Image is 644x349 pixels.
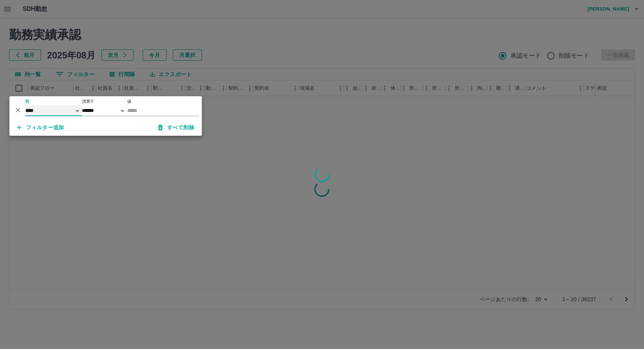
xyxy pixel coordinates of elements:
[11,121,70,134] button: フィルター追加
[25,99,29,104] label: 列
[82,99,94,104] label: 演算子
[12,104,24,116] button: 削除
[152,121,200,134] button: すべて削除
[127,99,131,104] label: 値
